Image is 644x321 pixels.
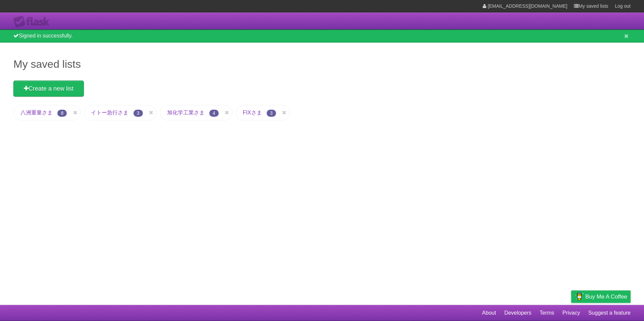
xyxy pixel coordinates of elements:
[13,81,84,97] a: Create a new list
[575,291,584,302] img: Buy me a coffee
[243,110,262,115] a: FIXさま
[133,110,143,117] span: 3
[57,110,67,117] span: 8
[588,307,631,319] a: Suggest a feature
[267,110,276,117] span: 3
[20,110,53,115] a: 八洲重量さま
[482,307,496,319] a: About
[209,110,219,117] span: 4
[571,290,631,303] a: Buy me a coffee
[504,307,531,319] a: Developers
[13,56,631,72] h1: My saved lists
[562,307,580,319] a: Privacy
[585,291,627,303] span: Buy me a coffee
[13,16,54,28] div: Flask
[167,110,205,115] a: 旭化学工業さま
[91,110,128,115] a: イトー急行さま
[540,307,554,319] a: Terms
